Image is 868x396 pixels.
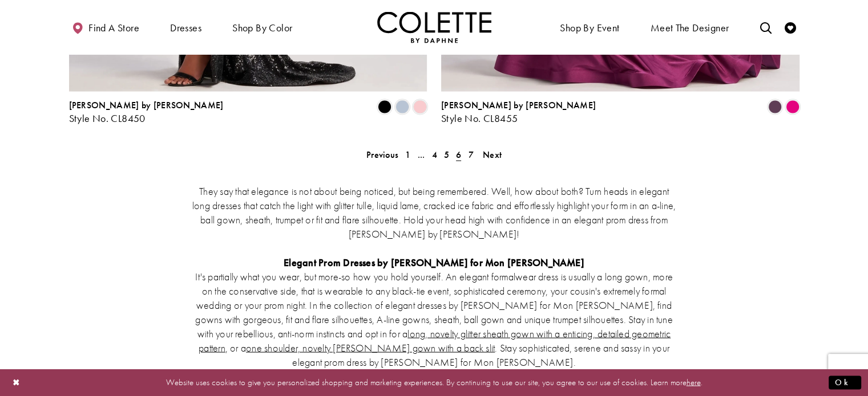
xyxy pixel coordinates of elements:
[192,270,677,369] p: It's partially what you wear, but more-so how you hold yourself. An elegant formalwear dress is u...
[786,100,800,114] i: Lipstick Pink
[441,112,518,125] span: Style No. CL8455
[651,22,729,34] span: Meet the designer
[167,11,204,43] span: Dresses
[687,377,701,388] a: here
[192,184,677,241] p: They say that elegance is not about being noticed, but being remembered. Well, how about both? Tu...
[246,341,495,354] a: Opens in new tab
[431,149,437,161] span: 4
[377,11,491,43] a: Visit Home Page
[456,149,461,161] span: 6
[441,100,596,124] div: Colette by Daphne Style No. CL8455
[82,375,786,390] p: Website uses cookies to give you personalized shopping and marketing experiences. By continuing t...
[560,22,619,34] span: Shop By Event
[757,11,774,43] a: Toggle search
[405,149,410,161] span: 1
[69,99,224,111] span: [PERSON_NAME] by [PERSON_NAME]
[441,99,596,111] span: [PERSON_NAME] by [PERSON_NAME]
[418,149,425,161] span: ...
[782,11,799,43] a: Check Wishlist
[170,22,201,34] span: Dresses
[557,11,622,43] span: Shop By Event
[413,100,427,114] i: Ice Pink
[229,11,295,43] span: Shop by color
[768,100,782,114] i: Plum
[483,149,502,161] span: Next
[88,22,139,34] span: Find a store
[453,146,465,163] span: Current page
[377,11,491,43] img: Colette by Daphne
[479,146,505,163] a: Next Page
[402,146,414,163] a: 1
[284,256,584,269] strong: Elegant Prom Dresses by [PERSON_NAME] for Mon [PERSON_NAME]
[363,146,402,163] a: Prev Page
[414,146,429,163] a: ...
[69,100,224,124] div: Colette by Daphne Style No. CL8450
[366,149,398,161] span: Previous
[465,146,477,163] a: 7
[441,146,453,163] a: 5
[199,327,671,354] a: Opens in new tab
[444,149,449,161] span: 5
[378,100,391,114] i: Black
[468,149,473,161] span: 7
[7,373,26,393] button: Close Dialog
[232,22,292,34] span: Shop by color
[69,112,146,125] span: Style No. CL8450
[428,146,440,163] a: 4
[648,11,732,43] a: Meet the designer
[829,375,861,390] button: Submit Dialog
[395,100,409,114] i: Ice Blue
[69,11,142,43] a: Find a store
